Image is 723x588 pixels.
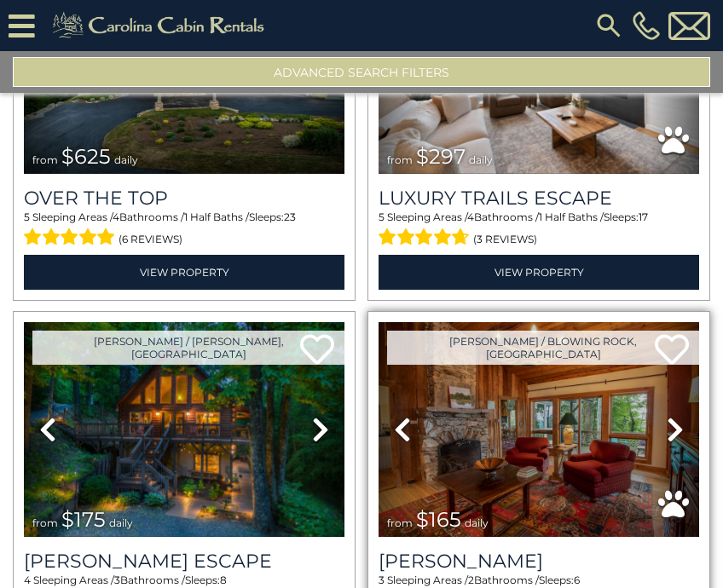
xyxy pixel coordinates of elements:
[24,210,30,223] span: 5
[387,331,699,365] a: [PERSON_NAME] / Blowing Rock, [GEOGRAPHIC_DATA]
[24,187,344,210] a: Over The Top
[379,210,699,251] div: Sleeping Areas / Bathrooms / Sleeps:
[13,57,710,87] button: Advanced Search Filters
[539,210,604,223] span: 1 Half Baths /
[284,210,296,223] span: 23
[379,187,699,210] a: Luxury Trails Escape
[114,153,138,166] span: daily
[61,507,106,532] span: $175
[32,153,58,166] span: from
[24,574,31,586] span: 4
[574,574,580,586] span: 6
[379,574,385,586] span: 3
[416,144,466,169] span: $297
[639,210,648,223] span: 17
[119,228,182,251] span: (6 reviews)
[468,574,474,586] span: 2
[113,210,119,223] span: 4
[32,331,344,365] a: [PERSON_NAME] / [PERSON_NAME], [GEOGRAPHIC_DATA]
[24,210,344,251] div: Sleeping Areas / Bathrooms / Sleeps:
[220,574,227,586] span: 8
[24,550,344,573] a: [PERSON_NAME] Escape
[628,11,664,40] a: [PHONE_NUMBER]
[24,550,344,573] h3: Todd Escape
[61,144,111,169] span: $625
[593,10,624,41] img: search-regular.svg
[473,228,537,251] span: (3 reviews)
[109,516,133,529] span: daily
[43,9,279,43] img: Khaki-logo.png
[24,322,344,537] img: thumbnail_168627805.jpeg
[114,574,120,586] span: 3
[379,550,699,573] h3: Azalea Hill
[379,210,385,223] span: 5
[416,507,461,532] span: $165
[379,322,699,537] img: thumbnail_163277858.jpeg
[24,255,344,290] a: View Property
[469,153,493,166] span: daily
[379,255,699,290] a: View Property
[387,153,413,166] span: from
[32,516,58,529] span: from
[387,516,413,529] span: from
[467,210,474,223] span: 4
[379,550,699,573] a: [PERSON_NAME]
[184,210,249,223] span: 1 Half Baths /
[465,516,489,529] span: daily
